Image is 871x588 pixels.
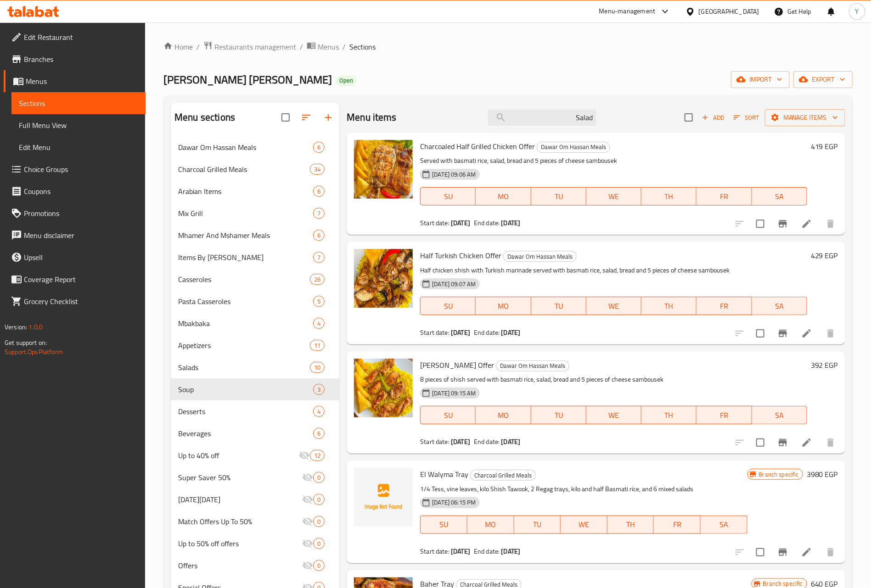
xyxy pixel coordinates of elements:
span: 1.0.0 [28,321,43,333]
div: Charcoal Grilled Meals34 [171,158,339,180]
span: 11 [310,341,324,350]
b: [DATE] [451,217,470,229]
button: Branch-specific-item [772,541,794,563]
div: Beverages6 [171,422,339,444]
span: Sort sections [295,106,317,128]
b: [DATE] [501,217,521,229]
span: Charcoal Grilled Meals [178,164,310,175]
span: End date: [474,217,500,229]
span: 12 [310,451,324,460]
span: Select to update [751,324,770,343]
button: TU [531,187,586,205]
span: MO [479,190,527,203]
span: TH [645,190,693,203]
div: items [313,560,325,571]
button: TH [641,297,697,315]
div: Offers [178,560,302,571]
img: Charcoaled Half Grilled Chicken Offer [354,140,413,199]
span: 0 [314,473,324,482]
span: 0 [314,517,324,526]
a: Branches [4,48,146,70]
span: Add [701,112,725,123]
span: TU [535,300,583,313]
span: Add item [698,111,728,125]
div: [DATE][DATE]0 [171,488,339,510]
span: [PERSON_NAME] [PERSON_NAME] [163,69,332,90]
img: Shish Tawook Offer [354,359,413,417]
div: Dawar Om Hassan Meals [496,361,569,372]
button: SA [752,406,807,424]
a: Choice Groups [4,158,146,180]
div: Menu-management [599,6,656,17]
span: Edit Menu [19,142,138,153]
span: 3 [314,385,324,394]
span: Manage items [772,112,838,123]
span: Start date: [420,545,450,557]
button: MO [476,297,531,315]
span: Sections [349,41,376,52]
span: Start date: [420,217,450,229]
span: 7 [314,253,324,262]
input: search [488,110,596,126]
span: Start date: [420,436,450,448]
span: Items By [PERSON_NAME] [178,252,313,263]
span: Dawar Om Hassan Meals [178,142,313,153]
button: SU [420,297,476,315]
span: WE [590,190,638,203]
span: Mix Grill [178,208,313,219]
span: WE [590,409,638,422]
div: Desserts4 [171,400,339,422]
div: Soup3 [171,378,339,400]
div: items [313,142,325,153]
div: items [313,538,325,549]
span: Start date: [420,327,450,338]
img: El Walyma Tray [354,468,413,527]
span: SA [756,190,804,203]
span: Dawar Om Hassan Meals [537,142,610,152]
button: delete [820,213,842,235]
div: items [313,384,325,395]
span: Full Menu View [19,120,138,131]
span: SU [424,518,464,531]
span: Menus [318,41,339,52]
button: FR [697,406,752,424]
a: Edit menu item [801,218,812,229]
a: Menu disclaimer [4,224,146,246]
div: Soup [178,384,313,395]
h2: Menu sections [174,111,235,124]
button: FR [697,187,752,205]
div: Pasta Casseroles5 [171,290,339,312]
a: Sections [11,92,146,114]
button: TH [607,516,654,534]
span: 34 [310,165,324,174]
div: Super Saver 50%0 [171,466,339,488]
div: Open [336,75,357,86]
button: Branch-specific-item [772,322,794,344]
a: Edit menu item [801,328,812,339]
div: items [310,362,325,373]
span: TH [611,518,651,531]
span: Select to update [751,214,770,233]
a: Coupons [4,180,146,202]
span: Coverage Report [24,274,138,285]
b: [DATE] [501,327,521,338]
div: Charcoal Grilled Meals [470,470,536,481]
span: 6 [314,143,324,152]
span: Edit Restaurant [24,32,138,43]
div: Casseroles26 [171,268,339,290]
p: 1/4 Tess, vine leaves, kilo Shish Tawook, 2 Regag trays, kilo and half Basmati rice, and 6 mixed ... [420,483,747,495]
span: Casseroles [178,274,310,285]
button: WE [586,406,641,424]
li: / [300,41,303,52]
span: Grocery Checklist [24,296,138,307]
div: items [313,208,325,219]
span: Beverages [178,428,313,439]
span: Version: [5,321,27,333]
span: Select to update [751,543,770,562]
div: Up to 40% off12 [171,444,339,466]
button: delete [820,322,842,344]
button: export [793,71,853,88]
span: Select section [679,108,698,127]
